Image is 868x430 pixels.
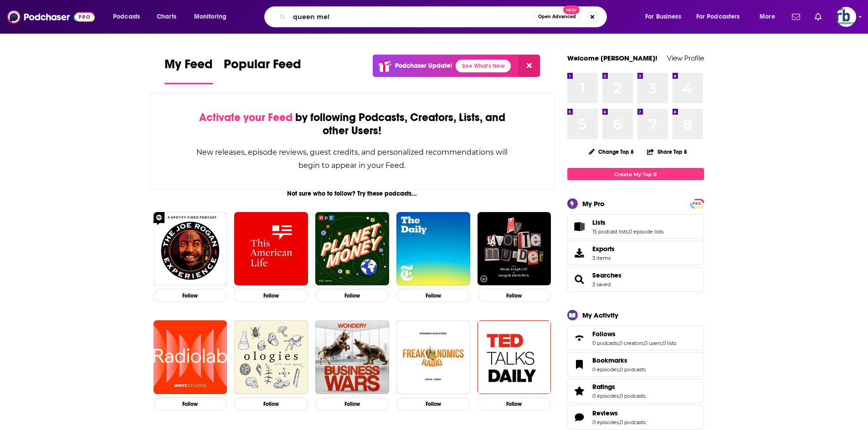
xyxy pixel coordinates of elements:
[150,190,555,197] div: Not sure who to follow? Try these podcasts...
[667,54,704,62] a: View Profile
[315,320,389,394] a: Business Wars
[583,146,640,157] button: Change Top 8
[478,320,551,394] img: TED Talks Daily
[592,245,615,253] span: Exports
[570,273,589,286] a: Searches
[478,212,551,286] img: My Favorite Murder with Karen Kilgariff and Georgia Hardstark
[534,11,580,22] button: Open AdvancedNew
[645,10,681,23] span: For Business
[620,366,646,373] a: 0 podcasts
[643,340,644,346] span: ,
[154,289,227,302] button: Follow
[628,228,629,235] span: ,
[396,289,470,302] button: Follow
[582,311,618,319] div: My Activity
[592,281,611,288] a: 3 saved
[567,54,657,62] a: Welcome [PERSON_NAME]!
[478,398,551,411] button: Follow
[567,168,704,180] a: Create My Top 8
[592,218,663,227] a: Lists
[696,10,740,23] span: For Podcasters
[396,212,470,286] img: The Daily
[188,10,238,24] button: open menu
[753,10,786,24] button: open menu
[7,8,95,25] a: Podchaser - Follow, Share and Rate Podcasts
[567,241,704,265] a: Exports
[164,56,213,77] span: My Feed
[592,356,627,364] span: Bookmarks
[154,320,227,394] img: Radiolab
[570,247,589,259] span: Exports
[592,330,616,338] span: Follows
[567,267,704,292] span: Searches
[194,10,226,23] span: Monitoring
[289,10,534,24] input: Search podcasts, credits, & more...
[315,289,389,302] button: Follow
[620,419,646,425] a: 0 podcasts
[234,320,308,394] img: Ologies with Alie Ward
[592,409,618,417] span: Reviews
[592,228,628,235] a: 15 podcast lists
[224,56,301,84] a: Popular Feed
[234,212,308,286] img: This American Life
[592,255,615,261] span: 3 items
[396,320,470,394] img: Freakonomics Radio
[456,60,511,72] a: See What's New
[273,6,616,27] div: Search podcasts, credits, & more...
[592,383,615,391] span: Ratings
[811,9,825,25] a: Show notifications dropdown
[663,340,676,346] a: 0 lists
[647,143,688,161] button: Share Top 8
[836,7,856,27] span: Logged in as johannarb
[592,419,619,425] a: 0 episodes
[570,384,589,397] a: Ratings
[692,200,703,207] a: PRO
[788,9,804,25] a: Show notifications dropdown
[154,212,227,286] img: The Joe Rogan Experience
[396,398,470,411] button: Follow
[582,199,605,208] div: My Pro
[620,393,646,399] a: 0 podcasts
[592,366,619,373] a: 0 episodes
[629,228,663,235] a: 0 episode lists
[836,7,856,27] img: User Profile
[234,289,308,302] button: Follow
[592,383,646,391] a: Ratings
[567,379,704,403] span: Ratings
[592,271,621,279] a: Searches
[592,218,606,227] span: Lists
[592,356,646,364] a: Bookmarks
[592,330,676,338] a: Follows
[157,10,176,23] span: Charts
[570,358,589,371] a: Bookmarks
[619,340,643,346] a: 0 creators
[619,419,620,425] span: ,
[567,405,704,430] span: Reviews
[538,15,576,19] span: Open Advanced
[107,10,152,24] button: open menu
[154,398,227,411] button: Follow
[619,366,620,373] span: ,
[662,340,663,346] span: ,
[224,56,301,77] span: Popular Feed
[151,10,182,24] a: Charts
[836,7,856,27] button: Show profile menu
[113,10,140,23] span: Podcasts
[570,411,589,424] a: Reviews
[315,398,389,411] button: Follow
[196,111,509,137] div: by following Podcasts, Creators, Lists, and other Users!
[196,146,509,172] div: New releases, episode reviews, guest credits, and personalized recommendations will begin to appe...
[199,111,293,124] span: Activate your Feed
[570,332,589,344] a: Follows
[567,214,704,239] span: Lists
[639,10,693,24] button: open menu
[563,5,580,14] span: New
[567,352,704,377] span: Bookmarks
